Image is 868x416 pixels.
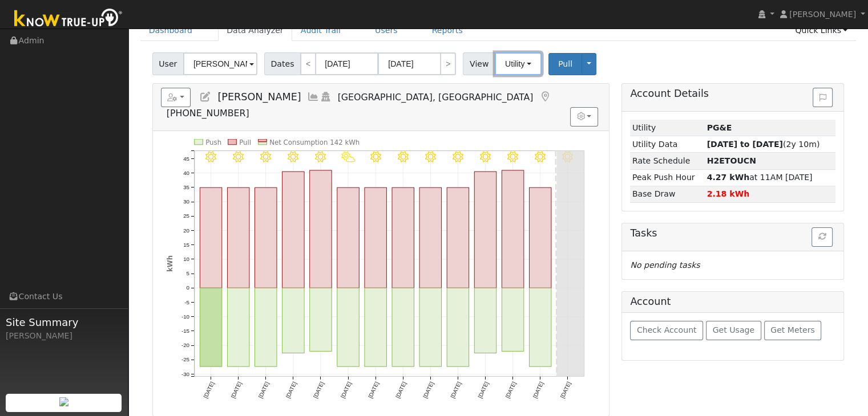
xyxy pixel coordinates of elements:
text: 15 [183,242,189,248]
h5: Account [630,296,671,307]
td: Rate Schedule [630,153,705,169]
text: [DATE] [202,381,215,399]
i: 9/28 - Clear [315,151,326,162]
a: Users [366,20,406,41]
span: Pull [558,59,572,68]
span: User [152,52,184,75]
rect: onclick="" [502,170,523,288]
rect: onclick="" [529,187,551,288]
td: Utility Data [630,136,705,153]
span: [GEOGRAPHIC_DATA], [GEOGRAPHIC_DATA] [338,92,534,103]
rect: onclick="" [365,288,386,366]
rect: onclick="" [447,288,469,366]
text: 0 [186,284,189,291]
text: kWh [165,255,173,272]
text: Net Consumption 142 kWh [269,138,360,146]
text: 20 [183,227,189,233]
i: 9/26 - Clear [260,151,271,162]
span: [PERSON_NAME] [217,91,301,103]
text: Push [205,138,221,146]
text: 25 [183,213,189,219]
a: Data Analyzer [218,20,292,41]
i: 9/29 - PartlyCloudy [341,151,356,162]
rect: onclick="" [502,288,523,351]
text: 35 [183,184,189,190]
input: Select a User [183,52,257,75]
strong: 2.18 kWh [706,189,749,198]
rect: onclick="" [419,187,441,288]
button: Get Usage [706,321,761,340]
td: at 11AM [DATE] [705,169,835,186]
rect: onclick="" [529,288,551,366]
a: > [440,52,456,75]
rect: onclick="" [227,288,249,366]
rect: onclick="" [447,187,469,288]
rect: onclick="" [282,172,304,288]
text: [DATE] [394,381,407,399]
text: [DATE] [312,381,325,399]
rect: onclick="" [337,187,359,288]
button: Utility [495,52,542,75]
rect: onclick="" [474,172,496,288]
text: [DATE] [449,381,462,399]
i: 10/04 - Clear [480,151,491,162]
rect: onclick="" [282,288,304,353]
i: 9/27 - Clear [288,151,298,162]
text: -10 [181,313,190,320]
text: [DATE] [229,381,243,399]
text: [DATE] [531,381,544,399]
text: [DATE] [559,381,572,399]
text: 5 [186,270,189,276]
span: (2y 10m) [706,140,819,149]
td: Peak Push Hour [630,169,705,186]
span: Site Summary [6,315,122,330]
img: Know True-Up [9,6,128,32]
text: 45 [183,155,189,161]
text: [DATE] [422,381,435,399]
i: 10/03 - MostlyClear [453,151,463,162]
span: Get Meters [770,325,815,335]
a: Audit Trail [292,20,349,41]
text: [DATE] [504,381,517,399]
rect: onclick="" [309,170,331,288]
rect: onclick="" [200,187,221,288]
text: [DATE] [284,381,297,399]
button: Pull [548,53,582,75]
i: 9/24 - Clear [205,151,216,162]
i: 10/02 - MostlyClear [425,151,436,162]
a: Login As (last Never) [320,91,332,103]
rect: onclick="" [255,187,276,288]
a: Edit User (619) [199,91,212,103]
text: 30 [183,198,189,205]
img: retrieve [59,397,68,406]
strong: ID: 2352845, authorized: 09/13/18 [706,123,732,132]
td: Utility [630,120,705,136]
text: -25 [181,356,189,362]
span: Get Usage [713,325,754,335]
a: Reports [423,20,471,41]
span: Dates [264,52,301,75]
button: Issue History [813,88,833,107]
a: < [300,52,316,75]
i: 9/25 - Clear [233,151,244,162]
text: 40 [183,170,189,176]
rect: onclick="" [392,288,414,366]
text: -5 [184,299,189,305]
span: [PERSON_NAME] [789,10,856,19]
i: 9/30 - Clear [370,151,381,162]
span: [PHONE_NUMBER] [167,108,249,119]
h5: Account Details [630,88,835,100]
a: Dashboard [140,20,201,41]
text: -15 [181,328,189,334]
i: 10/06 - Clear [535,151,546,162]
rect: onclick="" [309,288,331,351]
button: Get Meters [764,321,822,340]
text: Pull [239,138,251,146]
rect: onclick="" [227,187,249,288]
rect: onclick="" [200,288,221,366]
a: Multi-Series Graph [307,91,320,103]
text: -20 [181,342,190,348]
rect: onclick="" [255,288,276,366]
text: [DATE] [477,381,490,399]
span: View [463,52,495,75]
